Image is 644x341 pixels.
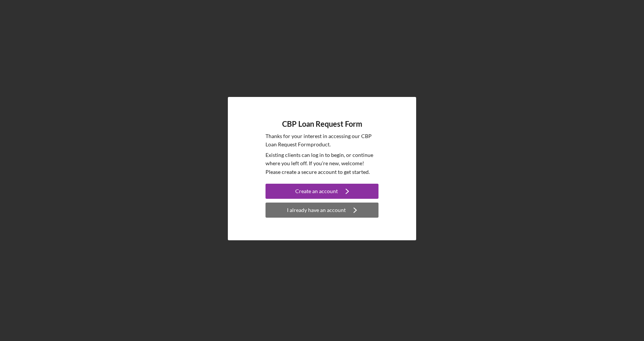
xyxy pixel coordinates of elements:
a: Create an account [266,184,378,201]
div: I already have an account [287,203,346,218]
p: Thanks for your interest in accessing our CBP Loan Request Form product. [266,132,378,149]
p: Existing clients can log in to begin, or continue where you left off. If you're new, welcome! Ple... [266,151,378,176]
div: Create an account [295,184,338,199]
button: I already have an account [266,203,378,218]
h4: CBP Loan Request Form [282,120,362,128]
button: Create an account [266,184,378,199]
